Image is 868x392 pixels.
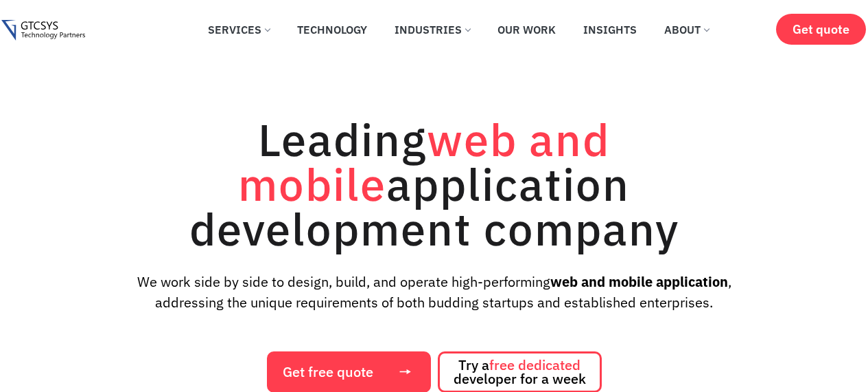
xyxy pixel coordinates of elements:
[793,22,849,36] span: Get quote
[287,14,377,45] a: Technology
[198,14,280,45] a: Services
[573,14,647,45] a: Insights
[489,356,580,374] span: free dedicated
[238,110,610,213] span: web and mobile
[1,20,84,41] img: Gtcsys logo
[115,272,753,313] p: We work side by side to design, build, and operate high-performing , addressing the unique requir...
[283,365,373,379] span: Get free quote
[487,14,566,45] a: Our Work
[126,117,743,251] h1: Leading application development company
[454,358,586,386] span: Try a developer for a week
[776,14,866,45] a: Get quote
[384,14,480,45] a: Industries
[654,14,719,45] a: About
[550,272,728,291] strong: web and mobile application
